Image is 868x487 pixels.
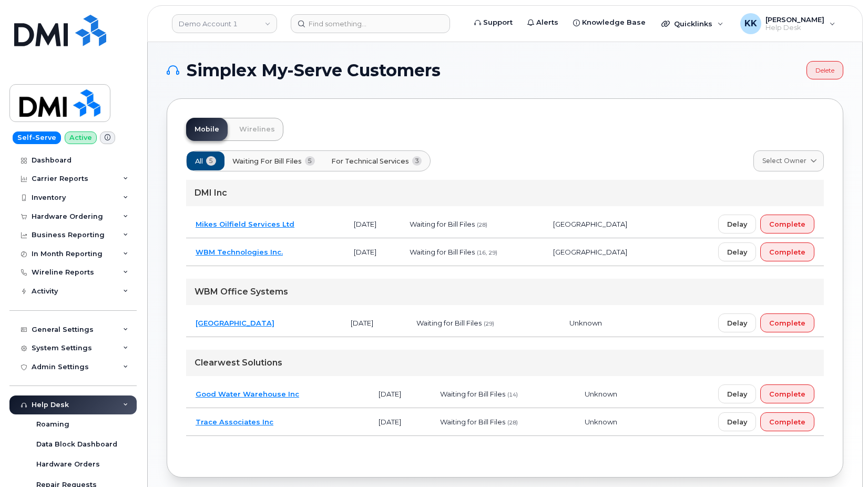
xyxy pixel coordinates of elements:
[344,238,400,266] td: [DATE]
[477,221,487,228] span: (28)
[760,242,814,261] button: Complete
[769,247,805,257] span: Complete
[305,156,315,166] span: 5
[412,156,422,166] span: 3
[585,390,617,398] span: Unknown
[196,220,294,228] a: Mikes Oilfield Services Ltd
[410,220,475,228] span: Waiting for Bill Files
[769,219,805,229] span: Complete
[569,319,602,327] span: Unknown
[727,247,747,257] span: Delay
[553,220,627,228] span: [GEOGRAPHIC_DATA]
[760,215,814,234] button: Complete
[369,380,431,408] td: [DATE]
[762,156,806,166] span: Select Owner
[769,389,805,399] span: Complete
[718,313,756,332] button: Delay
[553,248,627,256] span: [GEOGRAPHIC_DATA]
[727,389,747,399] span: Delay
[477,249,497,256] span: (16, 29)
[769,417,805,427] span: Complete
[187,63,441,78] span: Simplex My-Serve Customers
[718,215,756,234] button: Delay
[440,390,505,398] span: Waiting for Bill Files
[806,61,843,79] a: Delete
[231,118,283,141] a: Wirelines
[186,118,228,141] a: Mobile
[760,384,814,403] button: Complete
[440,418,505,426] span: Waiting for Bill Files
[727,219,747,229] span: Delay
[753,150,824,171] a: Select Owner
[718,384,756,403] button: Delay
[344,210,400,238] td: [DATE]
[410,248,475,256] span: Waiting for Bill Files
[331,156,409,166] span: For Technical Services
[760,412,814,431] button: Complete
[196,248,283,256] a: WBM Technologies Inc.
[585,418,617,426] span: Unknown
[186,180,824,206] div: DMI Inc
[718,412,756,431] button: Delay
[760,313,814,332] button: Complete
[507,419,518,426] span: (28)
[727,318,747,328] span: Delay
[196,418,273,426] a: Trace Associates Inc
[369,408,431,436] td: [DATE]
[769,318,805,328] span: Complete
[232,156,302,166] span: Waiting for Bill Files
[507,391,518,398] span: (14)
[186,279,824,305] div: WBM Office Systems
[727,417,747,427] span: Delay
[341,309,407,337] td: [DATE]
[196,390,299,398] a: Good Water Warehouse Inc
[196,319,274,327] a: [GEOGRAPHIC_DATA]
[718,242,756,261] button: Delay
[484,320,494,327] span: (29)
[416,319,482,327] span: Waiting for Bill Files
[186,350,824,376] div: Clearwest Solutions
